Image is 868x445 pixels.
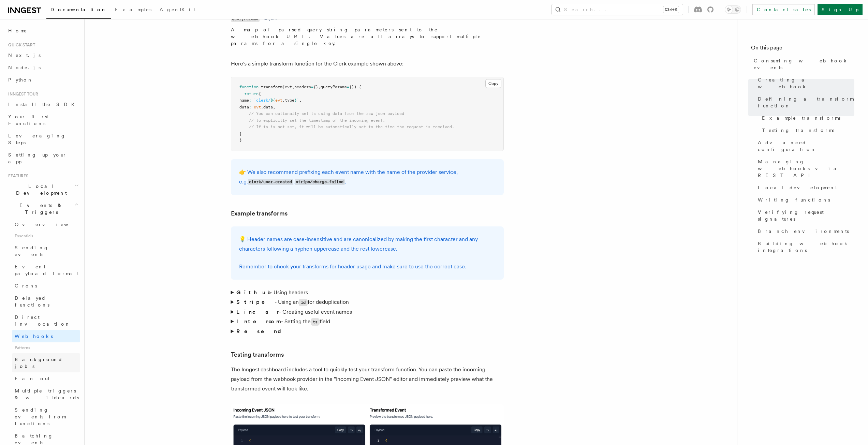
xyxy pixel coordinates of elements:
[8,53,41,58] span: Next.js
[8,133,66,145] span: Leveraging Steps
[758,139,854,153] span: Advanced configuration
[239,105,249,109] span: data
[239,138,242,143] span: }
[485,79,501,88] button: Copy
[236,318,281,325] strong: Intercom
[762,127,834,134] span: Testing transforms
[249,124,454,129] span: // If ts is not set, it will be automatically set to the time the request is received.
[12,218,80,231] a: Overview
[758,158,854,179] span: Managing webhooks via REST API
[12,231,80,241] span: Essentials
[12,292,80,311] a: Delayed functions
[261,85,282,89] span: transform
[236,289,270,296] strong: Github
[755,225,854,237] a: Branch environments
[12,353,80,372] a: Background jobs
[254,98,270,103] span: `clerk/
[755,74,854,93] a: Creating a webhook
[5,183,74,196] span: Local Development
[8,102,79,107] span: Install the SDK
[231,317,504,327] summary: Intercom- Setting thetsfield
[313,85,318,89] span: {}
[5,25,80,37] a: Home
[755,206,854,225] a: Verifying request signatures
[156,2,200,18] a: AgentKit
[347,85,349,89] span: =
[249,118,385,123] span: // to explicitly set the timestamp of the incoming event.
[318,85,321,89] span: ,
[273,105,275,109] span: ,
[12,261,80,280] a: Event payload format
[160,7,196,12] span: AgentKit
[8,27,27,34] span: Home
[239,167,496,187] p: 👉 We also recommend prefixing each event name with the name of the provider service, e.g. , .
[5,61,80,74] a: Node.js
[751,44,854,55] h4: On this page
[46,2,111,19] a: Documentation
[254,105,261,109] span: evt
[231,16,260,22] code: queryParams
[12,330,80,342] a: Webhooks
[249,105,251,109] span: :
[299,98,301,103] span: ,
[5,180,80,199] button: Local Development
[249,98,251,103] span: :
[239,131,242,136] span: }
[759,124,854,136] a: Testing transforms
[758,209,854,222] span: Verifying request signatures
[297,98,299,103] span: `
[239,85,259,89] span: function
[270,98,275,103] span: ${
[663,6,679,13] kbd: Ctrl+K
[115,7,151,12] span: Examples
[818,4,863,15] a: Sign Up
[758,95,854,109] span: Defining a transform function
[15,407,65,426] span: Sending events from functions
[15,388,79,400] span: Multiple triggers & wildcards
[295,179,345,185] code: stripe/charge.failed
[231,26,493,47] p: A map of parsed query string parameters sent to the webhook URL. Values are all arrays to support...
[321,85,347,89] span: queryParams
[294,98,297,103] span: }
[5,91,38,97] span: Inngest tour
[231,350,284,359] a: Testing transforms
[751,55,854,74] a: Consuming webhook events
[239,262,496,271] p: Remember to check your transforms for header usage and make sure to use the correct case.
[15,357,63,369] span: Background jobs
[5,202,74,216] span: Events & Triggers
[12,385,80,404] a: Multiple triggers & wildcards
[12,241,80,261] a: Sending events
[758,228,849,235] span: Branch environments
[259,91,261,96] span: {
[231,288,504,297] summary: Github- Using headers
[311,318,320,326] code: ts
[759,112,854,124] a: Example transforms
[12,372,80,385] a: Fan out
[249,111,404,116] span: // You can optionally set ts using data from the raw json payload
[8,152,67,164] span: Setting up your app
[15,264,79,276] span: Event payload format
[236,299,275,305] strong: Stripe
[752,4,815,15] a: Contact sales
[8,65,41,70] span: Node.js
[5,110,80,130] a: Your first Functions
[282,85,292,89] span: (evt
[15,245,49,257] span: Sending events
[755,155,854,181] a: Managing webhooks via REST API
[12,404,80,430] a: Sending events from functions
[5,49,80,61] a: Next.js
[12,280,80,292] a: Crons
[50,7,107,12] span: Documentation
[15,314,71,327] span: Direct invocation
[5,149,80,168] a: Setting up your app
[231,209,288,218] a: Example transforms
[762,115,840,121] span: Example transforms
[275,98,282,103] span: evt
[755,237,854,256] a: Building webhook integrations
[5,130,80,149] a: Leveraging Steps
[758,240,854,254] span: Building webhook integrations
[231,297,504,307] summary: Stripe- Using anidfor deduplication
[552,4,683,15] button: Search...Ctrl+K
[231,365,504,394] p: The Inngest dashboard includes a tool to quickly test your transform function. You can paste the ...
[239,235,496,254] p: 💡 Header names are case-insensitive and are canonicalized by making the first character and any c...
